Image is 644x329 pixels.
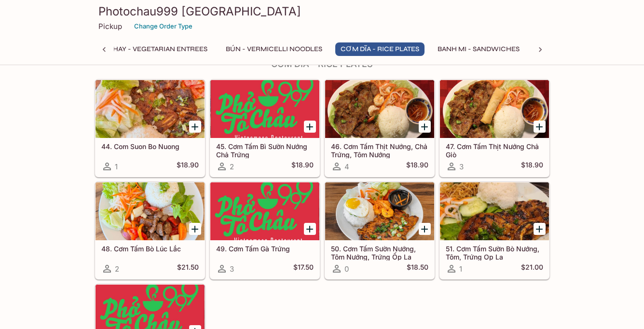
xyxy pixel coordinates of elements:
h5: $18.90 [521,161,543,172]
h5: $18.90 [406,161,428,172]
div: 48. Cơm Tấm Bò Lúc Lắc [96,182,205,240]
div: 44. Com Suon Bo Nuong [96,80,205,138]
button: Add 50. Cơm Tấm Sườn Nướng, Tôm Nướng, Trứng Ốp La [419,223,431,235]
button: Add 51. Cơm Tấm Sườn Bò Nướng, Tôm, Trứng Op La [534,223,546,235]
button: Banh Mi - Sandwiches [432,42,525,56]
div: 49. Cơm Tấm Gà Trứng [210,182,319,240]
h5: $18.90 [177,161,199,172]
h5: $17.50 [293,263,314,274]
h5: $18.90 [291,161,314,172]
h5: 51. Cơm Tấm Sườn Bò Nướng, Tôm, Trứng Op La [446,245,543,260]
a: 48. Cơm Tấm Bò Lúc Lắc2$21.50 [95,182,205,279]
a: 45. Cơm Tấm Bì Sườn Nướng Chả Trứng2$18.90 [210,80,320,177]
button: Add 45. Cơm Tấm Bì Sườn Nướng Chả Trứng [304,121,316,133]
a: 50. Cơm Tấm Sườn Nướng, Tôm Nướng, Trứng Ốp La0$18.50 [325,182,435,279]
div: 47. Cơm Tấm Thịt Nướng Chả Giò [440,80,549,138]
button: MÓN CHAY - Vegetarian Entrees [84,42,213,56]
span: 3 [230,264,234,274]
span: 2 [230,162,234,171]
h5: 45. Cơm Tấm Bì Sườn Nướng Chả Trứng [216,142,314,158]
span: 1 [115,162,118,171]
button: CƠM DĨA - Rice Plates [335,42,425,56]
a: 49. Cơm Tấm Gà Trứng3$17.50 [210,182,320,279]
h5: 48. Cơm Tấm Bò Lúc Lắc [101,245,199,253]
a: 47. Cơm Tấm Thịt Nướng Chả Giò3$18.90 [439,80,549,177]
h5: 50. Cơm Tấm Sườn Nướng, Tôm Nướng, Trứng Ốp La [331,245,428,260]
span: 4 [344,162,349,171]
h5: 49. Cơm Tấm Gà Trứng [216,245,314,253]
a: 46. Cơm Tấm Thịt Nướng, Chả Trứng, Tôm Nướng4$18.90 [325,80,435,177]
button: Add 44. Com Suon Bo Nuong [189,121,201,133]
a: 51. Cơm Tấm Sườn Bò Nướng, Tôm, Trứng Op La1$21.00 [439,182,549,279]
button: Add 48. Cơm Tấm Bò Lúc Lắc [189,223,201,235]
div: 46. Cơm Tấm Thịt Nướng, Chả Trứng, Tôm Nướng [325,80,434,138]
h5: 44. Com Suon Bo Nuong [101,142,199,151]
a: 44. Com Suon Bo Nuong1$18.90 [95,80,205,177]
p: Pickup [98,22,122,31]
h5: $21.00 [521,263,543,274]
h5: 47. Cơm Tấm Thịt Nướng Chả Giò [446,142,543,158]
span: 1 [459,264,462,274]
h5: 46. Cơm Tấm Thịt Nướng, Chả Trứng, Tôm Nướng [331,142,428,158]
h5: $21.50 [177,263,199,274]
span: 2 [115,264,119,274]
button: Add 49. Cơm Tấm Gà Trứng [304,223,316,235]
button: Change Order Type [130,19,197,34]
div: 51. Cơm Tấm Sườn Bò Nướng, Tôm, Trứng Op La [440,182,549,240]
button: Add 46. Cơm Tấm Thịt Nướng, Chả Trứng, Tôm Nướng [419,121,431,133]
h3: Photochau999 [GEOGRAPHIC_DATA] [98,4,546,19]
button: BÚN - Vermicelli Noodles [220,42,328,56]
div: 50. Cơm Tấm Sườn Nướng, Tôm Nướng, Trứng Ốp La [325,182,434,240]
span: 3 [459,162,464,171]
div: 45. Cơm Tấm Bì Sườn Nướng Chả Trứng [210,80,319,138]
button: Add 47. Cơm Tấm Thịt Nướng Chả Giò [534,121,546,133]
span: 0 [344,264,349,274]
h5: $18.50 [407,263,428,274]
